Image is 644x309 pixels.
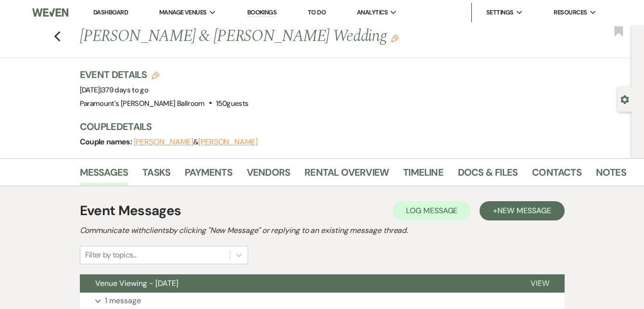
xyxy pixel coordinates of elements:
span: Venue Viewing - [DATE] [95,278,178,288]
img: Weven Logo [32,2,68,23]
a: Contacts [532,165,581,186]
button: Open lead details [620,94,629,103]
a: Vendors [247,165,290,186]
a: Payments [185,165,232,186]
span: [DATE] [80,85,149,95]
div: Filter by topics... [85,249,137,261]
button: +New Message [480,201,564,220]
a: Messages [80,165,128,186]
span: Paramount's [PERSON_NAME] Ballroom [80,99,205,108]
span: Couple names: [80,137,134,147]
span: 379 days to go [101,85,148,95]
button: View [515,274,565,293]
h2: Communicate with clients by clicking "New Message" or replying to an existing message thread. [80,225,565,236]
h1: [PERSON_NAME] & [PERSON_NAME] Wedding [80,25,511,48]
h1: Event Messages [80,201,181,221]
span: Analytics [357,8,388,17]
a: Rental Overview [304,165,389,186]
h3: Event Details [80,68,249,81]
p: 1 message [105,295,141,307]
span: Log Message [406,206,457,216]
a: Bookings [247,8,277,17]
a: Notes [596,165,626,186]
span: & [134,137,258,147]
button: 1 message [80,293,565,309]
a: To Do [308,8,326,16]
span: New Message [497,206,551,216]
span: 150 guests [216,99,248,108]
button: [PERSON_NAME] [198,138,258,146]
span: View [530,278,549,288]
a: Tasks [142,165,170,186]
h3: Couple Details [80,120,619,133]
a: Docs & Files [458,165,518,186]
span: Manage Venues [159,8,207,17]
span: Settings [486,8,514,17]
a: Timeline [403,165,443,186]
button: Venue Viewing - [DATE] [80,274,515,293]
button: [PERSON_NAME] [134,138,193,146]
span: Resources [554,8,587,17]
a: Dashboard [93,8,128,16]
span: | [100,85,148,95]
button: Edit [391,34,399,42]
button: Log Message [392,201,471,220]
